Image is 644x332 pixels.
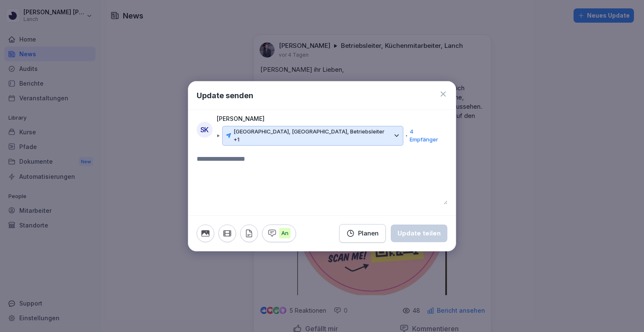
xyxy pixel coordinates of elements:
p: [GEOGRAPHIC_DATA], [GEOGRAPHIC_DATA], Betriebsleiter +1 [234,128,391,144]
button: Update teilen [391,225,447,242]
div: SK [197,122,213,138]
p: An [279,228,291,239]
button: An [262,225,296,242]
div: Planen [346,229,379,238]
div: Update teilen [397,229,441,238]
button: Planen [339,224,386,243]
h1: Update senden [197,90,253,101]
p: 4 Empfänger [410,128,443,144]
p: [PERSON_NAME] [217,114,265,123]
